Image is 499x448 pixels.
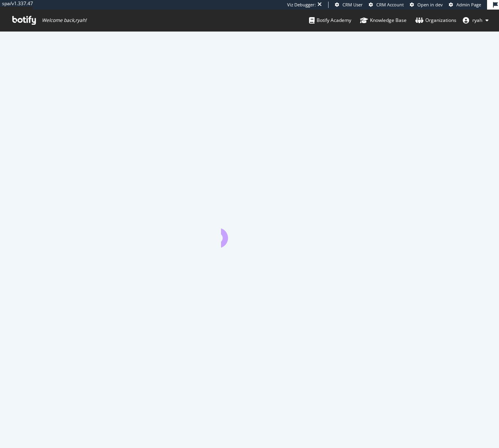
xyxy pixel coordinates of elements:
a: Knowledge Base [360,10,407,31]
a: CRM Account [369,2,404,8]
a: CRM User [335,2,363,8]
span: CRM User [342,2,363,8]
div: Knowledge Base [360,16,407,24]
div: Viz Debugger: [287,2,316,8]
span: CRM Account [376,2,404,8]
a: Organizations [415,10,456,31]
a: Open in dev [410,2,443,8]
div: Organizations [415,16,456,24]
div: Botify Academy [309,16,351,24]
div: animation [221,219,278,248]
span: ryah [472,17,482,24]
button: ryah [456,14,495,27]
a: Admin Page [449,2,481,8]
span: Open in dev [417,2,443,8]
a: Botify Academy [309,10,351,31]
span: Welcome back, ryah ! [42,17,86,24]
span: Admin Page [456,2,481,8]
